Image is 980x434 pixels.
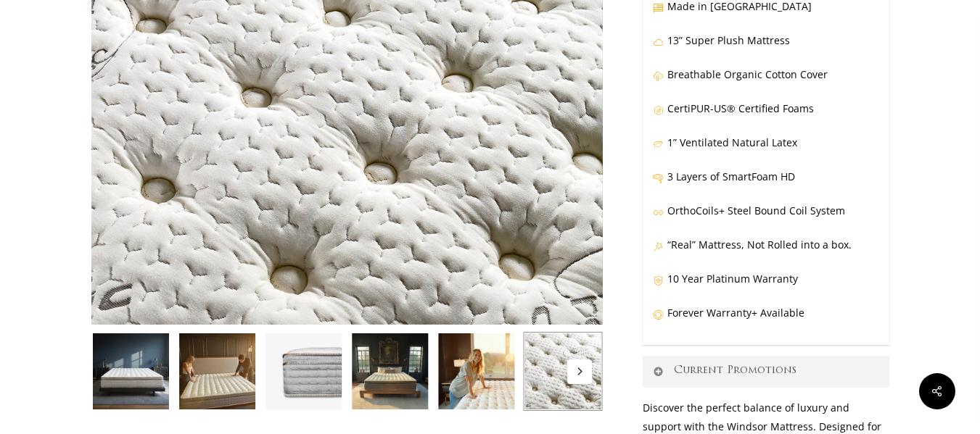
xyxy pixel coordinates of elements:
[653,304,879,338] p: Forever Warranty+ Available
[643,356,889,388] a: Current Promotions
[653,31,879,65] p: 13” Super Plush Mattress
[653,65,879,99] p: Breathable Organic Cotton Cover
[567,359,592,384] button: Next
[653,99,879,133] p: CertiPUR-US® Certified Foams
[653,270,879,304] p: 10 Year Platinum Warranty
[653,201,879,235] p: OrthoCoils+ Steel Bound Coil System
[653,235,879,270] p: “Real” Mattress, Not Rolled into a box.
[350,332,429,411] img: Windsor In NH Manor
[653,133,879,167] p: 1” Ventilated Natural Latex
[653,167,879,201] p: 3 Layers of SmartFoam HD
[91,332,170,411] img: Windsor In Studio
[178,332,257,411] img: Windsor-Condo-Shoot-Joane-and-eric feel the plush pillow top.
[264,332,343,411] img: Windsor-Side-Profile-HD-Closeup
